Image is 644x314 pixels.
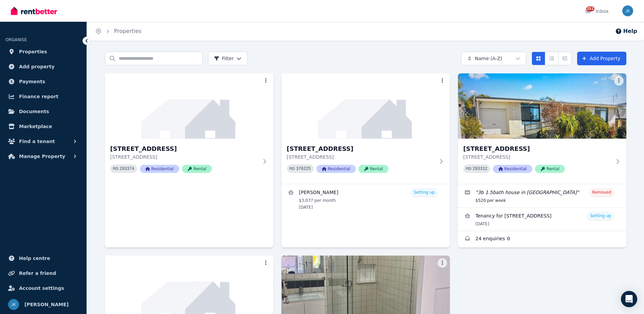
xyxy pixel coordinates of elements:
[545,52,558,65] button: Compact list view
[110,144,258,154] h3: [STREET_ADDRESS]
[585,8,609,15] div: Inbox
[19,284,64,292] span: Account settings
[105,73,273,184] a: 49 Wynyard Street, Cleveland[STREET_ADDRESS][STREET_ADDRESS]PID 293374ResidentialRental
[458,208,626,231] a: View details for Tenancy for 61 Hillcrest Avenue, Scarness
[261,258,271,268] button: More options
[463,144,611,154] h3: [STREET_ADDRESS]
[5,60,81,73] a: Add property
[458,184,626,207] a: Edit listing: 3b 1.5bath house in Scarness
[11,6,57,16] img: RentBetter
[19,77,45,86] span: Payments
[19,152,65,160] span: Manage Property
[5,90,81,103] a: Finance report
[5,135,81,148] button: Find a tenant
[281,184,450,214] a: View details for Irene Windsor
[5,75,81,88] a: Payments
[461,52,526,65] button: Name (A-Z)
[287,144,435,154] h3: [STREET_ADDRESS]
[558,52,572,65] button: Expanded list view
[466,167,472,171] small: PID
[614,76,624,86] button: More options
[463,154,611,160] p: [STREET_ADDRESS]
[5,37,27,42] span: ORGANISE
[296,167,311,171] code: 376225
[24,300,69,309] span: [PERSON_NAME]
[290,167,295,171] small: PID
[87,22,150,41] nav: Breadcrumb
[105,73,273,139] img: 49 Wynyard Street, Cleveland
[493,165,532,173] span: Residential
[5,150,81,163] button: Manage Property
[281,73,450,139] img: 51 Wynyard St, Cleveland
[113,167,118,171] small: PID
[475,55,502,62] span: Name (A-Z)
[358,165,388,173] span: Rental
[458,231,626,247] a: Enquiries for 61 Hillcrest Avenue, Scarness
[287,154,435,160] p: [STREET_ADDRESS]
[535,165,565,173] span: Rental
[615,27,637,35] button: Help
[532,52,545,65] button: Card view
[208,52,248,65] button: Filter
[114,28,142,34] a: Properties
[5,120,81,133] a: Marketplace
[438,258,447,268] button: More options
[622,5,633,16] img: Joanna Kunicka
[19,137,55,145] span: Find a tenant
[19,63,55,71] span: Add property
[19,122,52,130] span: Marketplace
[5,105,81,118] a: Documents
[532,52,572,65] div: View options
[261,76,271,86] button: More options
[19,269,56,277] span: Refer a friend
[110,154,258,160] p: [STREET_ADDRESS]
[577,52,626,65] a: Add Property
[458,73,626,184] a: 61 Hillcrest Avenue, Scarness[STREET_ADDRESS][STREET_ADDRESS]PID 293312ResidentialRental
[19,107,49,116] span: Documents
[473,167,487,171] code: 293312
[5,45,81,58] a: Properties
[19,254,50,262] span: Help centre
[140,165,179,173] span: Residential
[182,165,212,173] span: Rental
[621,291,637,307] div: Open Intercom Messenger
[19,92,58,101] span: Finance report
[316,165,356,173] span: Residential
[119,167,134,171] code: 293374
[586,6,594,11] span: 251
[458,73,626,139] img: 61 Hillcrest Avenue, Scarness
[5,251,81,265] a: Help centre
[281,73,450,184] a: 51 Wynyard St, Cleveland[STREET_ADDRESS][STREET_ADDRESS]PID 376225ResidentialRental
[438,76,447,86] button: More options
[8,299,19,310] img: Joanna Kunicka
[19,48,47,56] span: Properties
[214,55,234,62] span: Filter
[5,281,81,295] a: Account settings
[5,266,81,280] a: Refer a friend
